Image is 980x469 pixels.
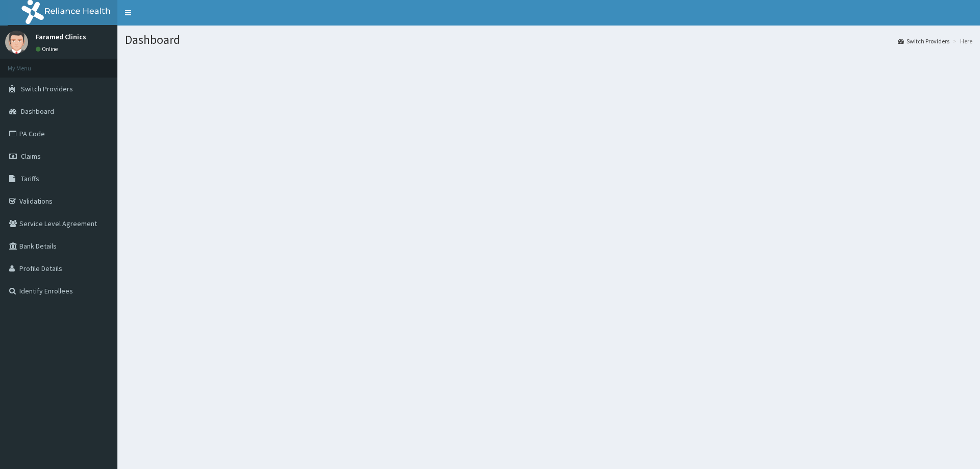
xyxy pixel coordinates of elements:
[21,84,73,93] span: Switch Providers
[21,107,54,116] span: Dashboard
[950,37,972,45] li: Here
[21,174,39,183] span: Tariffs
[21,152,41,161] span: Claims
[5,31,28,54] img: User Image
[125,33,972,46] h1: Dashboard
[36,45,60,53] a: Online
[898,37,949,45] a: Switch Providers
[36,33,86,40] p: Faramed Clinics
